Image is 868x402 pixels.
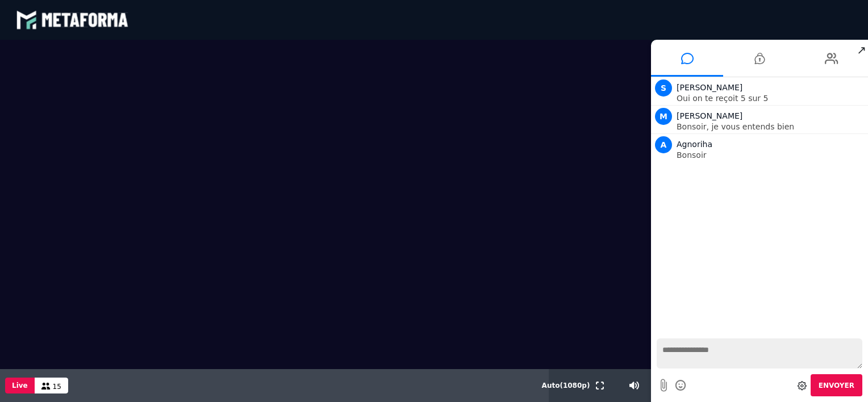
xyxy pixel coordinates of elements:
[655,108,672,125] span: M
[677,111,742,120] span: [PERSON_NAME]
[677,94,865,102] p: Oui on te reçoit 5 sur 5
[677,123,865,131] p: Bonsoir, je vous entends bien
[819,382,854,390] span: Envoyer
[5,378,35,393] button: Live
[53,383,61,391] span: 15
[655,79,672,97] span: S
[542,382,590,390] span: Auto ( 1080 p)
[655,136,672,153] span: A
[677,140,712,149] span: Agnoriha
[677,83,742,92] span: [PERSON_NAME]
[855,40,868,60] span: ↗
[540,369,592,402] button: Auto(1080p)
[677,151,865,159] p: Bonsoir
[811,374,862,396] button: Envoyer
